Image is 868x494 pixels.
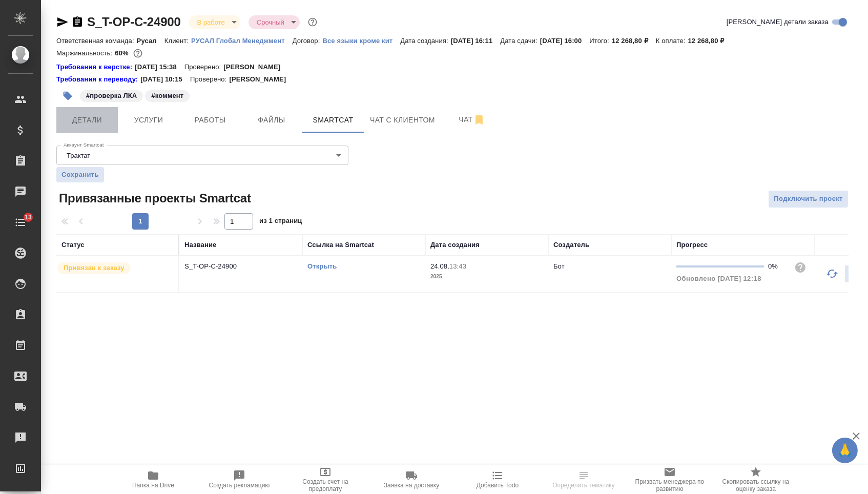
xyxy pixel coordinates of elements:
span: Призвать менеджера по развитию [633,478,707,492]
p: [DATE] 16:00 [540,37,590,45]
div: Создатель [553,240,589,250]
a: Требования к переводу: [56,74,140,85]
div: Дата создания [430,240,480,250]
span: Привязанные проекты Smartcat [56,190,251,207]
p: Итого: [589,37,611,45]
span: Чат [447,113,497,126]
p: К оплате: [656,37,688,45]
button: Папка на Drive [110,465,196,494]
p: [DATE] 10:15 [140,74,190,85]
p: #проверка ЛКА [86,91,137,101]
span: Обновлено [DATE] 12:18 [676,275,761,282]
p: Дата сдачи: [500,37,540,45]
a: Все языки кроме кит [322,36,400,45]
span: Подключить проект [774,193,843,205]
p: Все языки кроме кит [322,37,400,45]
div: Статус [61,240,85,250]
button: 4079.45 RUB; [131,47,144,60]
div: Нажми, чтобы открыть папку с инструкцией [56,62,135,72]
span: Добавить Todo [477,482,519,489]
a: 13 [3,210,38,235]
span: коммент [144,91,191,99]
button: Призвать менеджера по развитию [627,465,713,494]
p: [DATE] 16:11 [451,37,501,45]
button: Скопировать ссылку [71,16,84,28]
p: Договор: [293,37,323,45]
span: Создать счет на предоплату [288,478,362,492]
p: Бот [553,262,565,270]
span: проверка ЛКА [79,91,144,99]
svg: Отписаться [473,114,485,126]
div: Название [184,240,216,250]
p: 60% [115,49,131,57]
button: Обновить прогресс [820,261,844,286]
p: Клиент: [164,37,191,45]
p: 12 268,80 ₽ [612,37,656,45]
button: В работе [194,18,228,27]
span: 13 [18,212,38,222]
p: 2025 [430,272,543,282]
a: РУСАЛ Глобал Менеджмент [191,36,293,45]
div: В работе [249,15,300,29]
button: Скопировать ссылку на оценку заказа [713,465,799,494]
p: Маржинальность: [56,49,115,57]
button: Доп статусы указывают на важность/срочность заказа [306,15,319,29]
button: Создать счет на предоплату [282,465,368,494]
p: Русал [137,37,164,45]
button: 🙏 [832,438,858,463]
span: Скопировать ссылку на оценку заказа [719,478,793,492]
div: Нажми, чтобы открыть папку с инструкцией [56,74,140,85]
div: Трактат [56,146,348,165]
span: 🙏 [836,440,854,461]
p: S_T-OP-C-24900 [184,261,297,272]
button: Добавить Todo [454,465,541,494]
span: Сохранить [61,170,99,180]
a: Требования к верстке: [56,62,135,72]
span: из 1 страниц [259,215,302,230]
p: Ответственная команда: [56,37,137,45]
a: Открыть [307,262,337,270]
button: Срочный [254,18,287,27]
p: #коммент [151,91,183,101]
p: Дата создания: [400,37,450,45]
div: В работе [189,15,240,29]
p: [PERSON_NAME] [229,74,294,85]
p: [PERSON_NAME] [223,62,288,72]
span: Детали [63,114,112,127]
p: Привязан к заказу [64,263,125,273]
p: Проверено: [184,62,224,72]
span: Работы [185,114,235,127]
button: Скопировать ссылку для ЯМессенджера [56,16,69,28]
a: S_T-OP-C-24900 [87,15,181,29]
span: Файлы [247,114,296,127]
button: Заявка на доставку [368,465,454,494]
span: Услуги [124,114,173,127]
p: 24.08, [430,262,449,270]
div: Прогресс [676,240,708,250]
button: Подключить проект [768,190,849,208]
p: РУСАЛ Глобал Менеджмент [191,37,293,45]
p: 12 268,80 ₽ [688,37,732,45]
button: Сохранить [56,167,104,182]
button: Определить тематику [541,465,627,494]
span: Папка на Drive [132,482,174,489]
p: 13:43 [449,262,466,270]
span: Smartcat [308,114,358,127]
div: Ссылка на Smartcat [307,240,374,250]
p: Проверено: [190,74,230,85]
span: [PERSON_NAME] детали заказа [727,17,829,27]
span: Создать рекламацию [209,482,270,489]
span: Чат с клиентом [370,114,435,127]
button: Трактат [64,151,93,160]
button: Добавить тэг [56,85,79,107]
button: Создать рекламацию [196,465,282,494]
p: [DATE] 15:38 [135,62,184,72]
span: Определить тематику [552,482,614,489]
span: Заявка на доставку [384,482,439,489]
div: 0% [768,261,786,272]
